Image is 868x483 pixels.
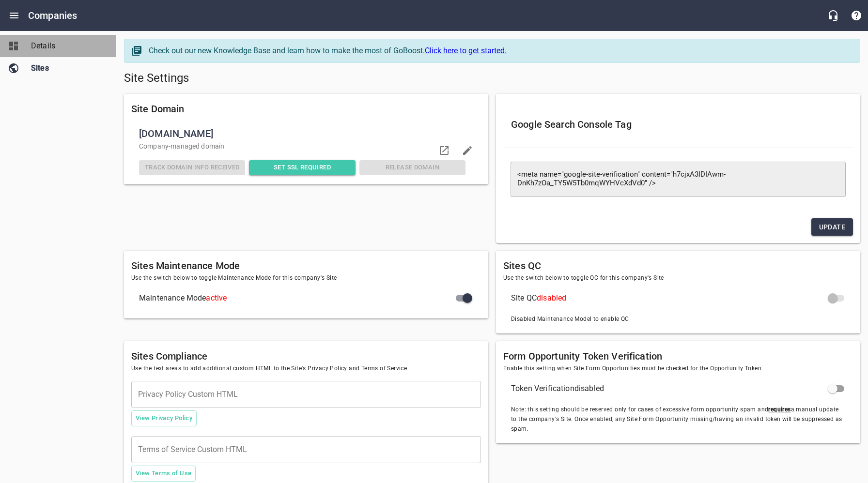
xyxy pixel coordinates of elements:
[206,293,227,302] span: active
[425,46,507,55] a: Click here to get started.
[31,40,105,52] span: Details
[28,8,77,23] h6: Companies
[2,4,26,27] button: Open drawer
[811,218,853,236] button: Update
[819,221,845,233] span: Update
[124,71,860,86] h5: Site Settings
[503,348,853,364] h6: Form Opportunity Token Verification
[433,139,456,162] a: Visit domain
[537,293,566,302] span: disabled
[131,348,481,364] h6: Sites Compliance
[136,413,192,424] span: View Privacy Policy
[768,406,790,413] u: requires
[137,139,467,153] div: Company -managed domain
[511,292,830,304] span: Site QC
[139,292,458,304] span: Maintenance Mode
[511,405,845,434] span: Note: this setting should be reserved only for cases of excessive form opportunity spam and a man...
[249,160,355,175] button: Set SSL Required
[131,364,481,374] span: Use the text areas to add additional custom HTML to the Site's Privacy Policy and Terms of Service
[31,62,105,74] span: Sites
[456,139,479,162] button: Edit domain
[131,410,197,426] button: View Privacy Policy
[253,162,351,173] span: Set SSL Required
[131,101,481,117] h6: Site Domain
[503,258,853,273] h6: Sites QC
[821,4,845,27] button: Live Chat
[503,364,853,374] span: Enable this setting when Site Form Opportunities must be checked for the Opportunity Token.
[131,258,481,273] h6: Sites Maintenance Mode
[511,117,845,132] h6: Google Search Console Tag
[517,170,839,188] textarea: <meta name="google-site-verification" content="h7cjxA3IDIAwm-DnKh7zOa_TY5W5Tb0mqWYHVcXdVd0" />
[511,315,629,324] span: Disabled Maintenance Model to enable QC
[511,383,830,394] span: Token Verification disabled
[139,126,465,141] span: [DOMAIN_NAME]
[503,273,853,283] span: Use the switch below to toggle QC for this company's Site
[136,468,191,479] span: View Terms of Use
[131,466,196,482] button: View Terms of Use
[845,4,868,27] button: Support Portal
[131,273,481,283] span: Use the switch below to toggle Maintenance Mode for this company's Site
[149,45,850,57] div: Check out our new Knowledge Base and learn how to make the most of GoBoost.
